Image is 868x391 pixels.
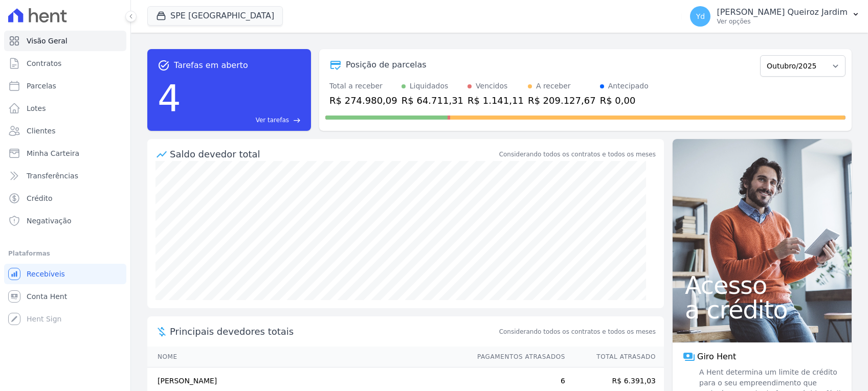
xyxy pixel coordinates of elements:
div: R$ 209.127,67 [528,94,596,107]
a: Ver tarefas east [185,116,301,125]
a: Contratos [4,53,126,74]
button: SPE [GEOGRAPHIC_DATA] [147,6,283,26]
span: Principais devedores totais [170,325,497,338]
span: east [293,117,301,124]
th: Total Atrasado [566,347,664,367]
span: a crédito [685,297,839,322]
div: Liquidados [410,81,449,91]
div: Plataformas [8,247,122,260]
div: Posição de parcelas [346,59,427,71]
a: Parcelas [4,76,126,96]
p: Ver opções [717,17,848,26]
span: Lotes [27,103,46,113]
span: Conta Hent [27,291,67,302]
div: R$ 64.711,31 [402,94,463,107]
p: [PERSON_NAME] Queiroz Jardim [717,7,848,17]
span: Tarefas em aberto [174,59,248,72]
a: Lotes [4,98,126,119]
span: Recebíveis [27,269,65,279]
span: Transferências [27,171,78,181]
a: Conta Hent [4,286,126,307]
div: R$ 1.141,11 [468,94,524,107]
div: Saldo devedor total [170,147,497,161]
div: Considerando todos os contratos e todos os meses [499,150,656,159]
a: Transferências [4,166,126,186]
th: Pagamentos Atrasados [468,347,566,367]
div: Antecipado [608,81,649,91]
a: Visão Geral [4,31,126,51]
span: Giro Hent [697,351,736,363]
button: Yd [PERSON_NAME] Queiroz Jardim Ver opções [682,2,868,31]
div: A receber [536,81,571,91]
a: Clientes [4,121,126,141]
span: Parcelas [27,81,56,91]
a: Minha Carteira [4,143,126,164]
div: Total a receber [329,81,397,91]
a: Crédito [4,188,126,209]
span: Contratos [27,58,61,68]
span: Ver tarefas [256,116,289,125]
span: Visão Geral [27,36,68,46]
div: R$ 274.980,09 [329,94,397,107]
span: Clientes [27,126,55,136]
span: task_alt [158,59,170,72]
a: Recebíveis [4,264,126,284]
a: Negativação [4,211,126,231]
span: Yd [696,13,705,20]
div: R$ 0,00 [600,94,649,107]
span: Negativação [27,216,72,226]
div: 4 [158,72,181,125]
th: Nome [147,347,468,367]
div: Vencidos [476,81,507,91]
span: Crédito [27,193,53,203]
span: Minha Carteira [27,148,79,158]
span: Considerando todos os contratos e todos os meses [499,327,656,336]
span: Acesso [685,273,839,297]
